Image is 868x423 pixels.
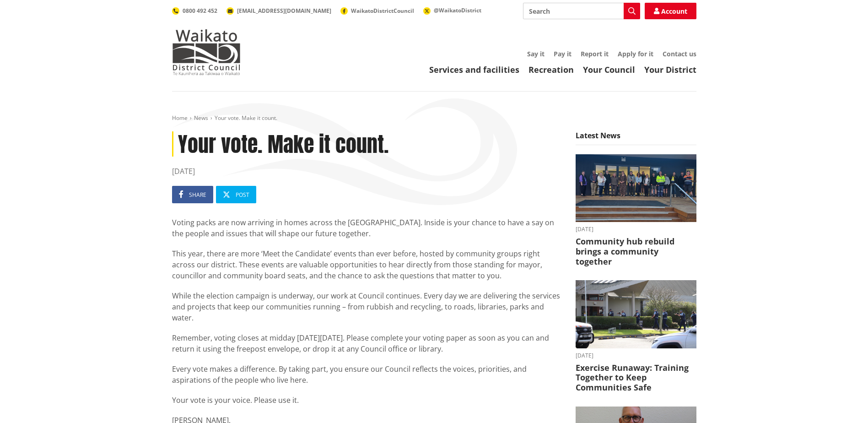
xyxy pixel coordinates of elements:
[172,186,213,203] a: Share
[351,7,414,15] span: WaikatoDistrictCouncil
[226,7,331,15] a: [EMAIL_ADDRESS][DOMAIN_NAME]
[172,29,241,75] img: Waikato District Council - Te Kaunihera aa Takiwaa o Waikato
[215,114,277,122] span: Your vote. Make it count.
[429,64,519,75] a: Services and facilities
[644,64,696,75] a: Your District
[423,6,481,14] a: @WaikatoDistrict
[172,363,562,385] p: Every vote makes a difference. By taking part, you ensure our Council reflects the voices, priori...
[172,131,562,157] h1: Your vote. Make it count.
[576,154,696,222] img: Glen Afton and Pukemiro Districts Community Hub
[523,3,640,19] input: Search input
[172,114,696,122] nav: breadcrumb
[172,114,188,122] a: Home
[576,237,696,266] h3: Community hub rebuild brings a community together
[576,131,696,145] h5: Latest News
[663,49,696,58] a: Contact us
[576,353,696,358] time: [DATE]
[189,191,206,199] span: Share
[576,280,696,348] img: AOS Exercise Runaway
[576,363,696,393] h3: Exercise Runaway: Training Together to Keep Communities Safe
[183,7,217,15] span: 0800 492 452
[172,395,562,406] p: Your vote is your voice. Please use it.
[340,7,414,15] a: WaikatoDistrictCouncil
[172,217,562,239] p: Voting packs are now arriving in homes across the [GEOGRAPHIC_DATA]. Inside is your chance to hav...
[528,64,574,75] a: Recreation
[434,6,481,14] span: @WaikatoDistrict
[237,7,331,15] span: [EMAIL_ADDRESS][DOMAIN_NAME]
[216,186,256,203] a: Post
[618,49,653,58] a: Apply for it
[236,191,249,199] span: Post
[172,290,562,323] p: While the election campaign is underway, our work at Council continues. Every day we are deliveri...
[581,49,609,58] a: Report it
[172,166,562,177] time: [DATE]
[172,7,217,15] a: 0800 492 452
[554,49,571,58] a: Pay it
[527,49,545,58] a: Say it
[576,154,696,266] a: A group of people stands in a line on a wooden deck outside a modern building, smiling. The mood ...
[172,248,562,281] p: This year, there are more ‘Meet the Candidate’ events than ever before, hosted by community group...
[172,332,562,354] p: Remember, voting closes at midday [DATE][DATE]. Please complete your voting paper as soon as you ...
[194,114,208,122] a: News
[583,64,635,75] a: Your Council
[576,280,696,392] a: [DATE] Exercise Runaway: Training Together to Keep Communities Safe
[576,227,696,232] time: [DATE]
[645,3,696,19] a: Account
